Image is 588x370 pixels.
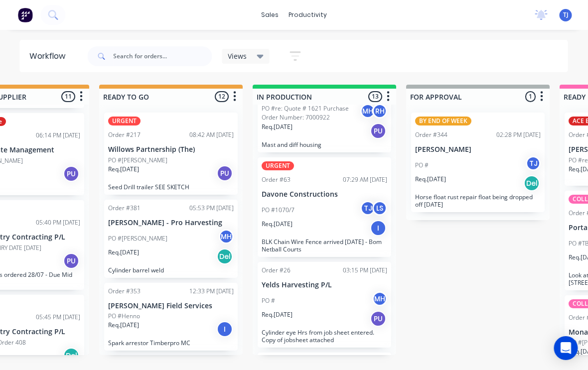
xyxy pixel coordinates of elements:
[190,130,234,139] div: 08:42 AM [DATE]
[109,156,168,165] p: PO #[PERSON_NAME]
[109,219,234,227] p: [PERSON_NAME] - Pro Harvesting
[109,339,234,347] p: Spark arrestor Timberpro MC
[262,238,388,253] p: BLK Chain Wire Fence arrived [DATE] - Bom Netball Courts
[258,60,392,152] div: PO #re: Quote # 1621 Purchase Order Number: 7000922MHRHReq.[DATE]PUMast and diff housing
[228,51,247,61] span: Views
[416,117,472,125] div: BY END OF WEEK
[219,229,234,244] div: MH
[262,206,295,215] p: PO #1070/7
[109,204,141,213] div: Order #381
[524,175,540,191] div: Del
[256,7,284,22] div: sales
[262,123,293,131] p: Req. [DATE]
[109,234,168,243] p: PO #[PERSON_NAME]
[64,348,80,364] div: Del
[373,104,388,119] div: RH
[262,190,388,199] p: Davone Constructions
[416,193,541,208] p: Horse float rust repair float being dropped off [DATE]
[262,141,388,148] p: Mast and diff housing
[262,161,294,170] div: URGENT
[109,321,140,330] p: Req. [DATE]
[18,7,33,22] img: Factory
[36,131,81,140] div: 06:14 PM [DATE]
[109,302,234,310] p: [PERSON_NAME] Field Services
[262,175,291,184] div: Order #63
[371,123,387,139] div: PU
[262,104,361,122] p: PO #re: Quote # 1621 Purchase Order Number: 7000922
[105,283,238,351] div: Order #35312:33 PM [DATE][PERSON_NAME] Field ServicesPO #HennoReq.[DATE]ISpark arrestor Timberpro MC
[30,50,71,62] div: Workflow
[361,104,376,119] div: MH
[343,266,388,275] div: 03:15 PM [DATE]
[412,113,545,212] div: BY END OF WEEKOrder #34402:28 PM [DATE][PERSON_NAME]PO #TJReq.[DATE]DelHorse float rust repair fl...
[416,145,541,154] p: [PERSON_NAME]
[262,310,293,319] p: Req. [DATE]
[109,183,234,191] p: Seed Drill trailer SEE SKETCH
[371,311,387,327] div: PU
[373,291,388,306] div: MH
[262,266,291,275] div: Order #26
[109,145,234,154] p: Willows Partnership (The)
[258,157,392,257] div: URGENTOrder #6307:29 AM [DATE]Davone ConstructionsPO #1070/7TJLSReq.[DATE]IBLK Chain Wire Fence a...
[109,287,141,296] div: Order #353
[109,266,234,274] p: Cylinder barrel weld
[371,220,387,236] div: I
[262,220,293,229] p: Req. [DATE]
[554,336,578,360] div: Open Intercom Messenger
[109,117,141,125] div: URGENT
[217,165,233,181] div: PU
[217,321,233,337] div: I
[109,130,141,139] div: Order #217
[373,201,388,216] div: LS
[109,165,140,174] p: Req. [DATE]
[217,248,233,264] div: Del
[361,201,376,216] div: TJ
[109,248,140,257] p: Req. [DATE]
[114,46,212,66] input: Search for orders...
[563,10,569,19] span: TJ
[64,253,80,269] div: PU
[36,218,81,227] div: 05:40 PM [DATE]
[190,287,234,296] div: 12:33 PM [DATE]
[343,175,388,184] div: 07:29 AM [DATE]
[416,175,446,184] p: Req. [DATE]
[262,281,388,289] p: Yelds Harvesting P/L
[190,204,234,213] div: 05:53 PM [DATE]
[262,329,388,344] p: Cylinder eye Hrs from job sheet entered. Copy of jobsheet attached
[258,262,392,348] div: Order #2603:15 PM [DATE]Yelds Harvesting P/LPO #MHReq.[DATE]PUCylinder eye Hrs from job sheet ent...
[416,161,429,170] p: PO #
[36,313,81,322] div: 05:45 PM [DATE]
[416,130,448,139] div: Order #344
[497,130,541,139] div: 02:28 PM [DATE]
[64,166,80,182] div: PU
[284,7,332,22] div: productivity
[105,113,238,195] div: URGENTOrder #21708:42 AM [DATE]Willows Partnership (The)PO #[PERSON_NAME]Req.[DATE]PUSeed Drill t...
[105,200,238,278] div: Order #38105:53 PM [DATE][PERSON_NAME] - Pro HarvestingPO #[PERSON_NAME]MHReq.[DATE]DelCylinder b...
[109,312,141,321] p: PO #Henno
[526,156,541,171] div: TJ
[262,296,276,305] p: PO #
